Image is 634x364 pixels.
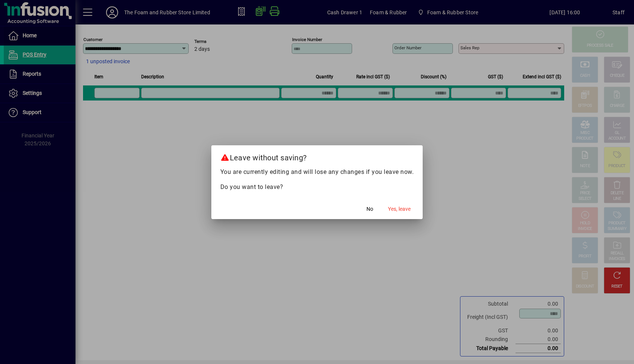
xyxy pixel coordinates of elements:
p: Do you want to leave? [220,183,414,192]
p: You are currently editing and will lose any changes if you leave now. [220,168,414,177]
button: Yes, leave [385,203,414,216]
h2: Leave without saving? [211,145,423,167]
span: Yes, leave [388,205,411,213]
span: No [366,205,373,213]
button: No [358,203,382,216]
